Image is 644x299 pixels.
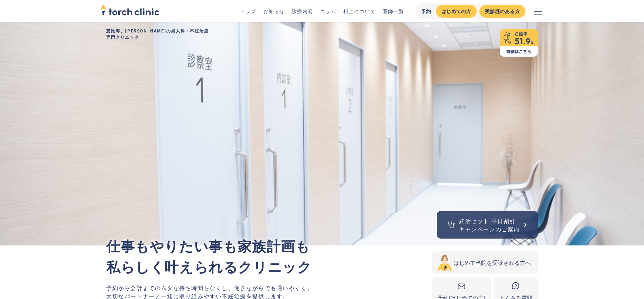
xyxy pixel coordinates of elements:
[479,5,525,18] a: 受診歴のある方
[437,211,538,239] a: 妊活セット 平日割引キャンペーンのご案内
[101,5,159,17] a: home
[101,2,159,17] img: torch clinic
[421,8,432,15] div: 予約
[459,216,520,233] div: 妊活セット 平日割引 キャンペーンのご案内
[292,8,313,15] a: 診療内容
[436,5,477,18] a: はじめての方
[432,251,538,274] a: はじめて当院を受診される方へ
[106,235,432,277] p: 仕事もやりたい事も家族計画も 私らしく叶えられるクリニック
[263,8,285,15] a: お知らせ
[240,8,256,15] a: トップ
[383,8,404,15] a: 医師一覧
[441,8,471,15] div: はじめての方
[447,220,456,230] img: 聴診器のアイコン
[320,8,337,15] a: コラム
[101,22,543,46] h1: 恵比寿、[PERSON_NAME]の婦人科・不妊治療 専門クリニック
[485,8,520,15] div: 受診歴のある方
[453,258,531,267] div: はじめて当院を受診される方へ
[106,283,234,292] span: 予約から会計までのムダな待ち時間をなくし、
[343,8,376,15] a: 料金について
